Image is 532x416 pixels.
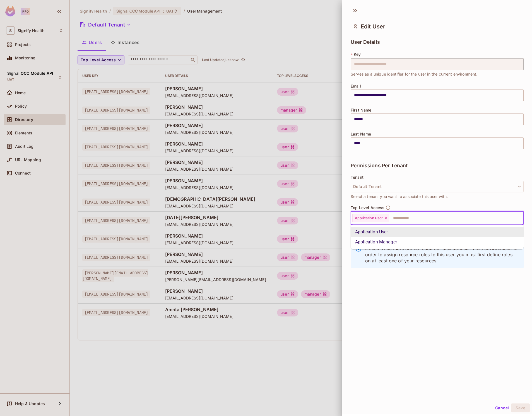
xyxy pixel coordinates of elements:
[351,132,371,136] span: Last Name
[351,71,478,77] span: Serves as a unique identifier for the user in the current environment.
[351,227,524,237] li: Application User
[351,181,524,192] button: Default Tenant
[351,163,408,168] span: Permissions Per Tenant
[351,194,448,200] span: Select a tenant you want to associate this user with.
[351,108,372,112] span: First Name
[351,205,384,210] span: Top Level Access
[351,237,524,247] li: Application Manager
[355,216,383,220] span: Application User
[351,175,364,180] span: Tenant
[352,214,389,222] div: Application User
[351,39,380,45] span: User Details
[521,217,522,218] button: Close
[354,52,361,57] span: Key
[361,23,385,30] span: Edit User
[365,245,519,264] p: It seems like there are no resource roles defined in this environment. In order to assign resourc...
[511,403,530,412] button: Save
[351,84,361,88] span: Email
[493,403,511,412] button: Cancel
